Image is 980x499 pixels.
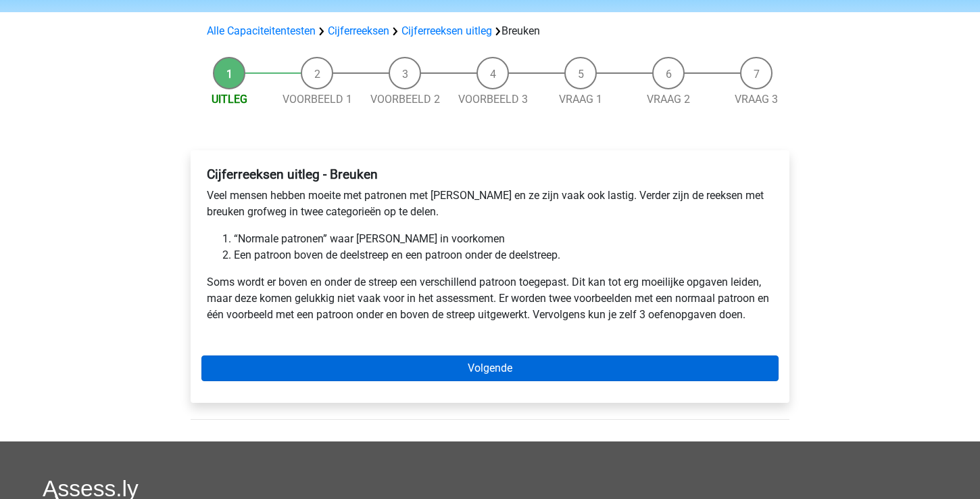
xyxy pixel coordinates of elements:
div: Breuken [201,23,779,39]
a: Vraag 2 [647,93,690,106]
a: Voorbeeld 3 [458,93,528,106]
p: Soms wordt er boven en onder de streep een verschillend patroon toegepast. Dit kan tot erg moeili... [207,274,773,323]
a: Cijferreeksen [328,24,389,37]
a: Voorbeeld 1 [283,93,352,106]
a: Alle Capaciteitentesten [207,24,316,37]
a: Volgende [201,355,779,381]
li: “Normale patronen” waar [PERSON_NAME] in voorkomen [234,231,773,247]
a: Voorbeeld 2 [370,93,440,106]
li: Een patroon boven de deelstreep en een patroon onder de deelstreep. [234,247,773,263]
p: Veel mensen hebben moeite met patronen met [PERSON_NAME] en ze zijn vaak ook lastig. Verder zijn ... [207,188,773,220]
a: Cijferreeksen uitleg [401,24,492,37]
a: Vraag 1 [559,93,602,106]
a: Vraag 3 [735,93,778,106]
a: Uitleg [212,93,247,106]
b: Cijferreeksen uitleg - Breuken [207,167,378,182]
